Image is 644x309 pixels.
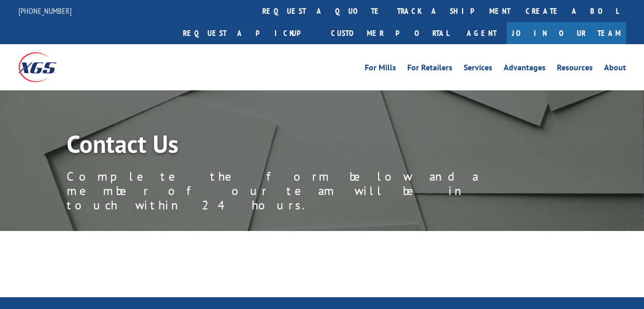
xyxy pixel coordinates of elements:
[175,22,323,44] a: Request a pickup
[507,22,626,44] a: Join Our Team
[604,64,626,75] a: About
[557,64,593,75] a: Resources
[456,22,507,44] a: Agent
[464,64,492,75] a: Services
[365,64,396,75] a: For Mills
[67,131,528,161] h1: Contact Us
[323,22,456,44] a: Customer Portal
[18,6,72,16] a: [PHONE_NUMBER]
[67,169,528,213] p: Complete the form below and a member of our team will be in touch within 24 hours.
[407,64,452,75] a: For Retailers
[504,64,546,75] a: Advantages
